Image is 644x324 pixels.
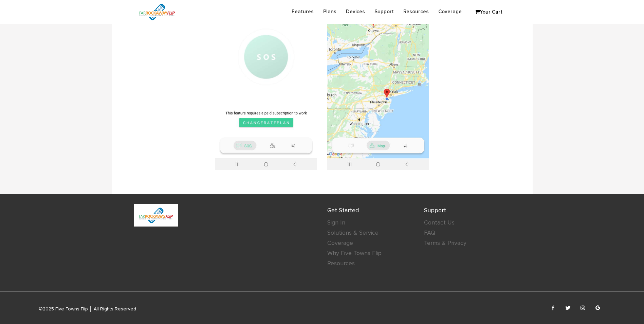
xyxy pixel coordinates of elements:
a: Terms & Privacy [424,240,466,246]
a: Plans [318,5,341,18]
a: Follow us on Twitter [562,302,574,314]
a: Resources [327,260,355,267]
a: Contact Us [424,220,455,226]
h4: Support [424,208,511,214]
a: FAQ [424,230,435,236]
a: Find us on Google Maps [592,302,604,314]
a: Coverage [434,5,466,18]
h4: Get Started [327,208,414,214]
a: Resources [399,5,434,18]
a: Devices [341,5,370,18]
a: Support [370,5,399,18]
a: Coverage [327,240,353,246]
a: Follow us on Facebook [547,302,559,314]
a: Sign In [327,220,345,226]
img: FiveTownsFlip [134,204,178,227]
a: Follow us on Instagram [577,302,589,314]
div: ©2025 Five Towns Flip │ All Rights Reserved [39,306,136,312]
a: Solutions & Service [327,230,379,236]
a: Your Cart [472,7,505,17]
a: Features [287,5,318,18]
a: Why Five Towns Flip [327,250,382,256]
